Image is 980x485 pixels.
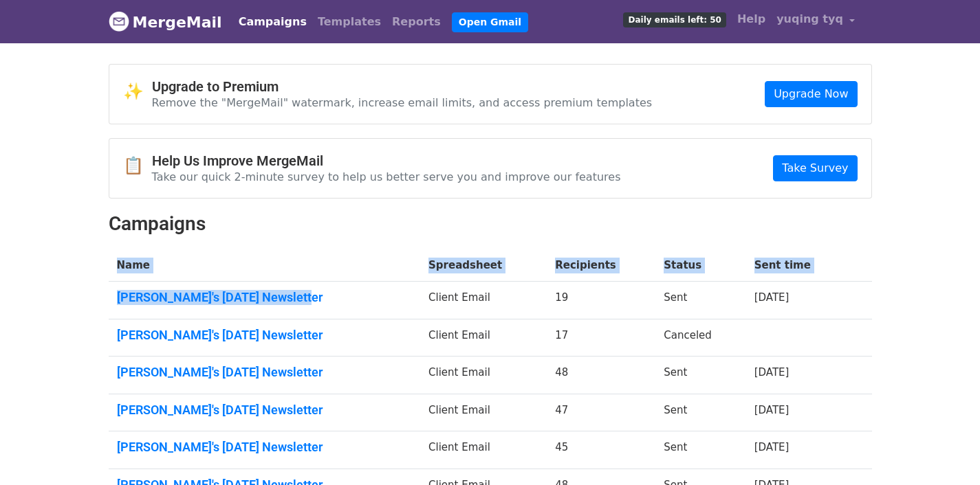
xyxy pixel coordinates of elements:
[754,366,790,379] a: [DATE]
[754,404,790,416] a: [DATE]
[547,357,655,394] td: 48
[117,440,413,455] a: [PERSON_NAME]'s [DATE] Newsletter
[420,357,547,394] td: Client Email
[547,394,655,431] td: 47
[386,8,446,36] a: Reports
[123,156,152,176] span: 📋
[911,419,980,485] iframe: Chat Widget
[420,431,547,469] td: Client Email
[117,290,413,305] a: [PERSON_NAME]'s [DATE] Newsletter
[117,403,413,418] a: [PERSON_NAME]'s [DATE] Newsletter
[117,365,413,380] a: [PERSON_NAME]'s [DATE] Newsletter
[776,11,843,27] span: yuqing tyq
[123,82,152,102] span: ✨
[420,394,547,431] td: Client Email
[771,5,860,38] a: yuqing tyq
[618,5,731,33] a: Daily emails left: 50
[420,319,547,357] td: Client Email
[152,78,653,95] h4: Upgrade to Premium
[746,249,849,282] th: Sent time
[754,441,790,453] a: [DATE]
[152,170,621,184] p: Take our quick 2-minute survey to help us better serve you and improve our features
[233,8,312,36] a: Campaigns
[312,8,386,36] a: Templates
[420,282,547,319] td: Client Email
[420,249,547,282] th: Spreadsheet
[732,5,771,33] a: Help
[623,12,726,27] span: Daily emails left: 50
[109,8,222,36] a: MergeMail
[152,95,653,110] p: Remove the "MergeMail" watermark, increase email limits, and access premium templates
[547,282,655,319] td: 19
[547,431,655,469] td: 45
[117,328,413,343] a: [PERSON_NAME]'s [DATE] Newsletter
[655,319,745,357] td: Canceled
[452,12,528,32] a: Open Gmail
[655,357,745,394] td: Sent
[754,291,790,304] a: [DATE]
[109,212,872,236] h2: Campaigns
[547,249,655,282] th: Recipients
[655,282,745,319] td: Sent
[109,249,421,282] th: Name
[655,249,745,282] th: Status
[765,81,857,107] a: Upgrade Now
[109,11,129,32] img: MergeMail logo
[655,431,745,469] td: Sent
[655,394,745,431] td: Sent
[773,155,857,181] a: Take Survey
[152,153,621,169] h4: Help Us Improve MergeMail
[547,319,655,357] td: 17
